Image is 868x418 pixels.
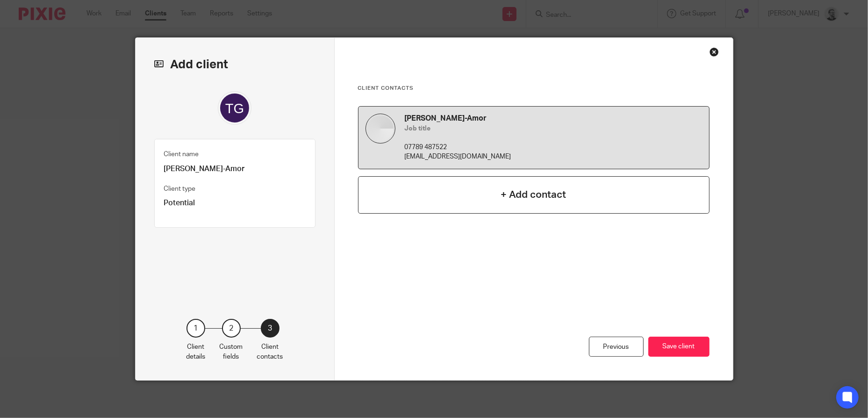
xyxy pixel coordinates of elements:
[164,198,306,208] p: Potential
[366,114,395,144] img: default.jpg
[222,319,241,338] div: 2
[405,143,702,152] p: 07789 487522
[164,184,196,194] label: Client type
[648,337,710,357] button: Save client
[589,337,644,357] div: Previous
[710,47,719,57] div: Close this dialog window
[405,114,702,123] h4: [PERSON_NAME]-Amor
[257,342,283,361] p: Client contacts
[187,319,205,338] div: 1
[220,342,243,361] p: Custom fields
[164,150,199,159] label: Client name
[154,57,316,72] h2: Add client
[405,152,702,161] p: [EMAIL_ADDRESS][DOMAIN_NAME]
[501,187,567,202] h4: + Add contact
[187,342,206,361] p: Client details
[261,319,280,338] div: 3
[164,164,306,174] p: [PERSON_NAME]-Amor
[358,85,710,92] h3: Client contacts
[218,91,251,125] img: svg%3E
[405,124,702,133] h5: Job title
